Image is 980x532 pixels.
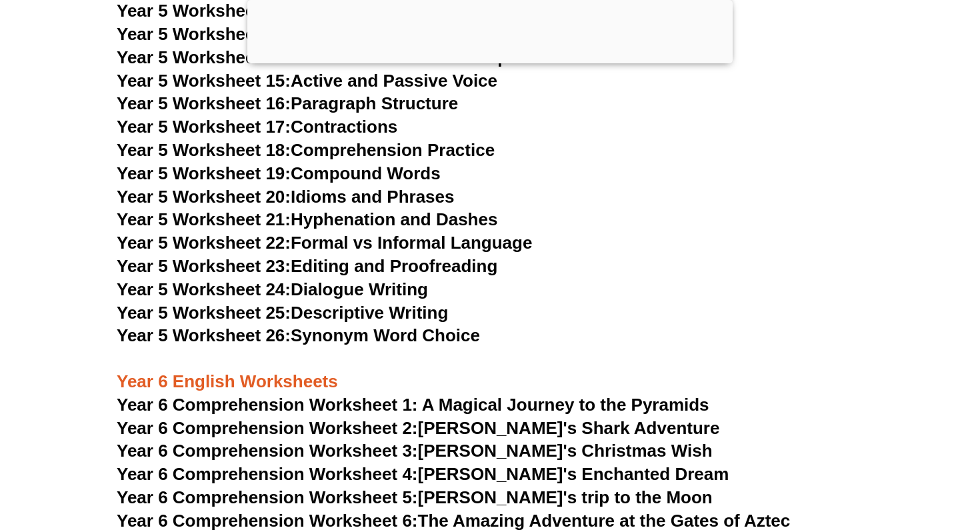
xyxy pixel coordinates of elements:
[117,71,291,91] span: Year 5 Worksheet 15:
[117,24,443,44] a: Year 5 Worksheet 13:Relative Pronouns
[117,209,291,229] span: Year 5 Worksheet 21:
[117,187,291,207] span: Year 5 Worksheet 20:
[117,233,532,253] a: Year 5 Worksheet 22:Formal vs Informal Language
[117,441,713,461] a: Year 6 Comprehension Worksheet 3:[PERSON_NAME]'s Christmas Wish
[117,1,401,21] a: Year 5 Worksheet 12:Conjunctions
[117,256,497,276] a: Year 5 Worksheet 23:Editing and Proofreading
[117,464,729,484] a: Year 6 Comprehension Worksheet 4:[PERSON_NAME]'s Enchanted Dream
[117,24,291,44] span: Year 5 Worksheet 13:
[117,418,418,438] span: Year 6 Comprehension Worksheet 2:
[117,163,441,183] a: Year 5 Worksheet 19:Compound Words
[117,418,719,438] a: Year 6 Comprehension Worksheet 2:[PERSON_NAME]'s Shark Adventure
[117,117,291,137] span: Year 5 Worksheet 17:
[117,279,291,299] span: Year 5 Worksheet 24:
[117,93,458,113] a: Year 5 Worksheet 16:Paragraph Structure
[117,233,291,253] span: Year 5 Worksheet 22:
[117,348,863,393] h3: Year 6 English Worksheets
[117,93,291,113] span: Year 5 Worksheet 16:
[117,325,480,345] a: Year 5 Worksheet 26:Synonym Word Choice
[751,381,980,532] iframe: Chat Widget
[117,464,418,484] span: Year 6 Comprehension Worksheet 4:
[117,209,497,229] a: Year 5 Worksheet 21:Hyphenation and Dashes
[117,117,397,137] a: Year 5 Worksheet 17:Contractions
[117,487,713,507] a: Year 6 Comprehension Worksheet 5:[PERSON_NAME]'s trip to the Moon
[117,395,709,415] a: Year 6 Comprehension Worksheet 1: A Magical Journey to the Pyramids
[117,279,428,299] a: Year 5 Worksheet 24:Dialogue Writing
[117,140,291,160] span: Year 5 Worksheet 18:
[117,187,454,207] a: Year 5 Worksheet 20:Idioms and Phrases
[117,163,291,183] span: Year 5 Worksheet 19:
[117,1,291,21] span: Year 5 Worksheet 12:
[117,511,418,531] span: Year 6 Comprehension Worksheet 6:
[117,511,790,531] a: Year 6 Comprehension Worksheet 6:The Amazing Adventure at the Gates of Aztec
[117,47,291,67] span: Year 5 Worksheet 14:
[117,47,543,67] a: Year 5 Worksheet 14:Alliteration and Onomatopoeia
[117,325,291,345] span: Year 5 Worksheet 26:
[117,303,448,323] a: Year 5 Worksheet 25:Descriptive Writing
[117,140,495,160] a: Year 5 Worksheet 18:Comprehension Practice
[117,256,291,276] span: Year 5 Worksheet 23:
[117,441,418,461] span: Year 6 Comprehension Worksheet 3:
[117,71,497,91] a: Year 5 Worksheet 15:Active and Passive Voice
[117,303,291,323] span: Year 5 Worksheet 25:
[117,487,418,507] span: Year 6 Comprehension Worksheet 5:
